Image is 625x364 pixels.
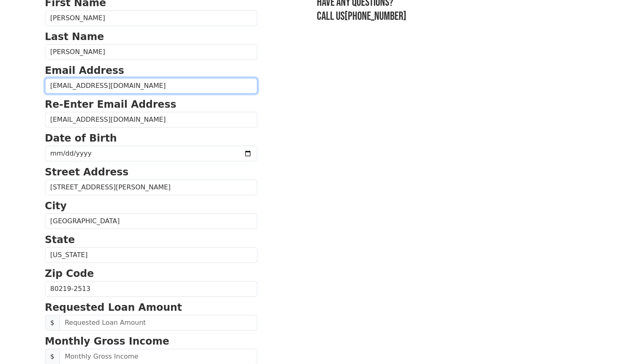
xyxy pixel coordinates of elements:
[345,9,406,23] a: [PHONE_NUMBER]
[45,44,257,60] input: Last Name
[45,315,60,331] span: $
[45,166,129,178] strong: Street Address
[45,99,176,110] strong: Re-Enter Email Address
[45,112,257,128] input: Re-Enter Email Address
[45,213,257,229] input: City
[45,281,257,297] input: Zip Code
[317,9,580,24] h3: Call us
[45,200,67,212] strong: City
[45,334,257,349] p: Monthly Gross Income
[45,180,257,195] input: Street Address
[45,10,257,26] input: First Name
[45,31,104,43] strong: Last Name
[45,234,75,246] strong: State
[59,315,257,331] input: Requested Loan Amount
[45,302,182,313] strong: Requested Loan Amount
[45,65,124,76] strong: Email Address
[45,132,117,144] strong: Date of Birth
[45,78,257,94] input: Email Address
[45,268,94,279] strong: Zip Code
